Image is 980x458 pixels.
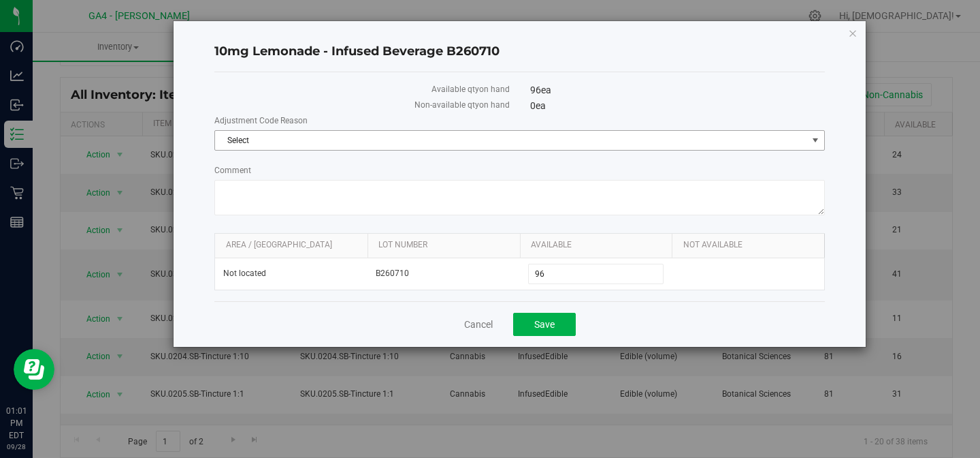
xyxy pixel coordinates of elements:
[14,349,54,390] iframe: Resource center
[479,100,510,110] span: on hand
[683,240,819,251] a: Not Available
[223,267,266,280] span: Not located
[529,264,664,284] input: 96
[536,100,546,111] span: ea
[479,85,510,94] span: on hand
[378,240,514,251] a: Lot Number
[513,313,576,336] button: Save
[530,85,551,95] span: 96
[534,319,555,330] span: Save
[214,114,825,127] label: Adjustment Code Reason
[464,318,493,331] a: Cancel
[215,131,807,150] span: Select
[214,43,825,61] h4: 10mg Lemonade - Infused Beverage B260710
[214,99,509,111] label: Non-available qty
[531,240,667,251] a: Available
[807,131,824,150] span: select
[376,267,512,280] span: B260710
[214,83,509,95] label: Available qty
[214,164,825,177] label: Comment
[530,100,546,111] span: 0
[226,240,363,251] a: Area / [GEOGRAPHIC_DATA]
[541,85,551,95] span: ea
